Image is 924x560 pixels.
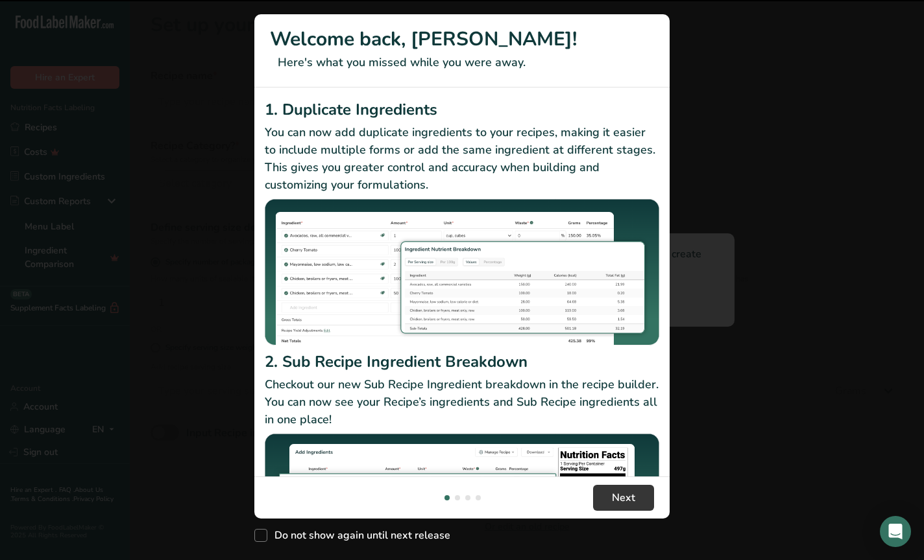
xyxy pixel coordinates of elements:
h1: Welcome back, [PERSON_NAME]! [270,25,654,54]
div: Open Intercom Messenger [880,516,911,547]
p: Here's what you missed while you were away. [270,54,654,71]
img: Duplicate Ingredients [265,199,659,346]
span: Next [612,490,635,506]
p: Checkout our new Sub Recipe Ingredient breakdown in the recipe builder. You can now see your Reci... [265,376,659,428]
span: Do not show again until next release [267,529,450,542]
p: You can now add duplicate ingredients to your recipes, making it easier to include multiple forms... [265,124,659,194]
button: Next [593,485,654,511]
h2: 1. Duplicate Ingredients [265,98,659,121]
h2: 2. Sub Recipe Ingredient Breakdown [265,350,659,373]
